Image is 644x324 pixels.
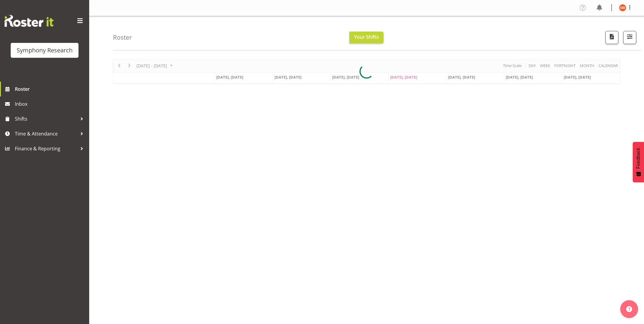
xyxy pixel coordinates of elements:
span: Shifts [15,114,77,123]
button: Your Shifts [349,32,384,43]
span: Time & Attendance [15,129,77,138]
span: Your Shifts [354,34,379,40]
h4: Roster [113,34,132,41]
span: Roster [15,85,86,94]
span: Feedback [636,148,641,169]
img: help-xxl-2.png [626,306,632,312]
img: shannon-whelan11890.jpg [619,4,626,11]
span: Inbox [15,99,86,108]
button: Download a PDF of the roster according to the set date range. [605,31,618,44]
div: Symphony Research [17,46,73,55]
span: Finance & Reporting [15,144,77,153]
button: Filter Shifts [623,31,636,44]
button: Feedback - Show survey [633,142,644,182]
img: Rosterit website logo [4,15,54,27]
